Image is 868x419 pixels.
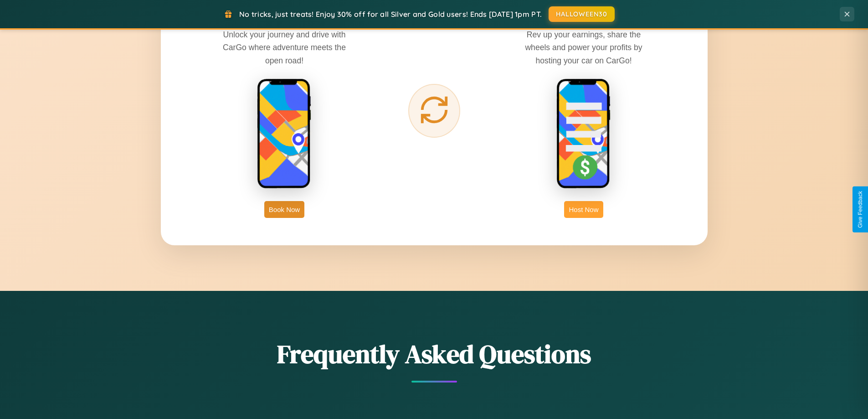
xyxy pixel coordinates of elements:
span: No tricks, just treats! Enjoy 30% off for all Silver and Gold users! Ends [DATE] 1pm PT. [239,10,542,19]
button: HALLOWEEN30 [549,6,615,22]
p: Rev up your earnings, share the wheels and power your profits by hosting your car on CarGo! [515,28,652,67]
h2: Frequently Asked Questions [161,336,708,372]
p: Unlock your journey and drive with CarGo where adventure meets the open road! [216,28,353,67]
img: host phone [556,78,611,190]
button: Book Now [264,201,304,218]
img: rent phone [257,78,312,190]
button: Host Now [564,201,603,218]
div: Give Feedback [857,191,863,228]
